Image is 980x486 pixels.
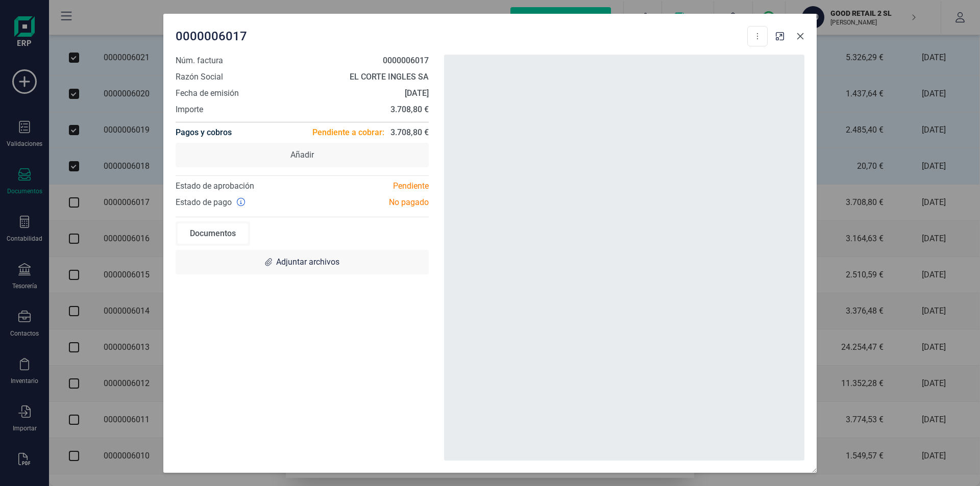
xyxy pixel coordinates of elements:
span: Importe [176,104,203,116]
span: Núm. factura [176,55,223,67]
span: Adjuntar archivos [276,256,339,268]
span: Pendiente a cobrar: [312,126,384,139]
div: Pendiente [302,180,436,192]
span: 0000006017 [176,28,247,44]
button: Close [792,28,808,44]
strong: EL CORTE INGLES SA [350,72,429,82]
div: Documentos [178,223,248,244]
strong: [DATE] [405,88,429,98]
strong: 0000006017 [383,56,429,65]
span: Estado de pago [176,196,232,209]
span: Añadir [290,149,314,161]
div: No pagado [302,196,436,209]
span: 3.708,80 € [390,126,429,139]
strong: 3.708,80 € [390,105,429,114]
h4: Pagos y cobros [176,122,232,143]
div: Adjuntar archivos [176,250,429,274]
span: Razón Social [176,71,223,83]
span: Estado de aprobación [176,181,254,191]
span: Fecha de emisión [176,87,239,99]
